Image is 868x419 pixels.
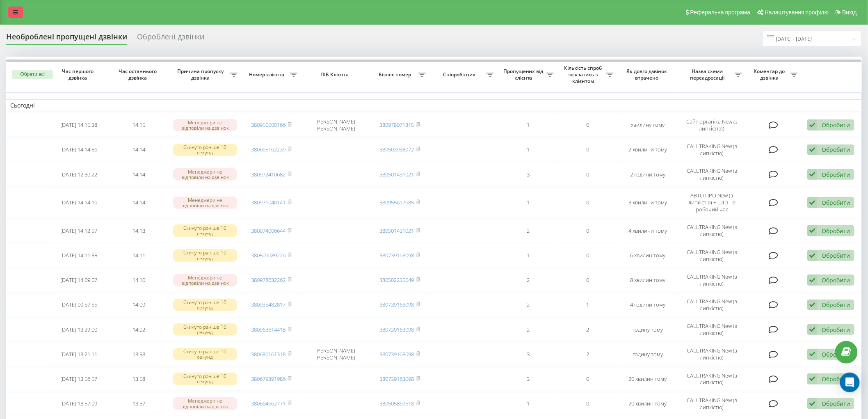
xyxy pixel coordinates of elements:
[380,326,414,333] a: 380739163098
[618,114,678,137] td: хвилину тому
[498,114,558,137] td: 1
[822,375,850,383] div: Обробити
[49,163,109,186] td: [DATE] 12:30:22
[618,219,678,242] td: 4 хвилини тому
[678,188,746,218] td: АВТО ПРО New (з липкістю) + ШІ в не робочий час
[246,71,290,78] span: Номер клієнта
[380,199,414,206] a: 380955617685
[618,188,678,218] td: 3 хвилини тому
[822,146,850,153] div: Обробити
[49,219,109,242] td: [DATE] 14:12:57
[558,244,618,267] td: 0
[682,68,735,81] span: Назва схеми переадресації
[109,138,169,161] td: 14:14
[558,114,618,137] td: 0
[558,269,618,292] td: 0
[251,171,286,178] a: 380972410682
[678,219,746,242] td: CALLTRAKING New (з липкістю)
[251,326,286,333] a: 380963614418
[109,392,169,415] td: 13:57
[822,326,850,334] div: Обробити
[618,367,678,390] td: 20 хвилин тому
[380,301,414,308] a: 380739163098
[434,71,487,78] span: Співробітник
[251,146,286,153] a: 380665162239
[251,276,286,284] a: 380978632262
[822,227,850,235] div: Обробити
[109,367,169,390] td: 13:58
[251,227,286,234] a: 380974006644
[49,269,109,292] td: [DATE] 14:09:07
[173,144,238,156] div: Скинуто раніше 10 секунд
[498,367,558,390] td: 3
[380,121,414,128] a: 380978071315
[618,392,678,415] td: 20 хвилин тому
[12,70,53,79] button: Обрати всі
[302,114,370,137] td: [PERSON_NAME] [PERSON_NAME]
[251,350,286,358] a: 380680161318
[498,392,558,415] td: 1
[678,138,746,161] td: CALLTRAKING New (з липкістю)
[822,400,850,408] div: Обробити
[618,244,678,267] td: 6 хвилин тому
[618,269,678,292] td: 8 хвилин тому
[690,9,751,16] span: Реферальна програма
[618,318,678,341] td: годину тому
[498,244,558,267] td: 1
[49,318,109,341] td: [DATE] 13:29:00
[251,301,286,308] a: 380935482817
[173,274,238,286] div: Менеджери не відповіли на дзвінок
[49,343,109,366] td: [DATE] 13:21:11
[251,252,286,259] a: 380509689226
[109,269,169,292] td: 14:10
[618,138,678,161] td: 2 хвилини тому
[173,224,238,237] div: Скинуто раніше 10 секунд
[678,392,746,415] td: CALLTRAKING New (з липкістю)
[116,68,162,81] span: Час останнього дзвінка
[109,318,169,341] td: 14:02
[558,138,618,161] td: 0
[49,293,109,316] td: [DATE] 09:57:55
[843,9,857,16] span: Вихід
[558,318,618,341] td: 2
[558,367,618,390] td: 0
[173,348,238,360] div: Скинуто раніше 10 секунд
[618,163,678,186] td: 2 години тому
[822,276,850,284] div: Обробити
[822,350,850,358] div: Обробити
[109,188,169,218] td: 14:14
[380,276,414,284] a: 380502235049
[109,163,169,186] td: 14:14
[374,71,418,78] span: Бізнес номер
[109,244,169,267] td: 14:11
[498,219,558,242] td: 2
[502,68,546,81] span: Пропущених від клієнта
[173,397,238,410] div: Менеджери не відповіли на дзвінок
[251,199,286,206] a: 380971040141
[498,188,558,218] td: 1
[380,350,414,358] a: 380739163098
[137,32,204,45] div: Оброблені дзвінки
[49,367,109,390] td: [DATE] 13:56:57
[251,121,286,128] a: 380950000166
[822,252,850,259] div: Обробити
[678,244,746,267] td: CALLTRAKING New (з липкістю)
[625,68,671,81] span: Як довго дзвінок втрачено
[618,343,678,366] td: годину тому
[173,68,230,81] span: Причина пропуску дзвінка
[56,68,102,81] span: Час першого дзвінка
[678,318,746,341] td: CALLTRAKING New (з липкістю)
[173,373,238,385] div: Скинуто раніше 10 секунд
[109,219,169,242] td: 14:13
[251,375,286,382] a: 380679391986
[558,293,618,316] td: 1
[498,293,558,316] td: 2
[109,293,169,316] td: 14:09
[302,343,370,366] td: [PERSON_NAME] [PERSON_NAME]
[49,114,109,137] td: [DATE] 14:15:38
[173,323,238,336] div: Скинуто раніше 10 секунд
[498,138,558,161] td: 1
[558,392,618,415] td: 0
[380,375,414,382] a: 380739163098
[6,32,127,45] div: Необроблені пропущені дзвінки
